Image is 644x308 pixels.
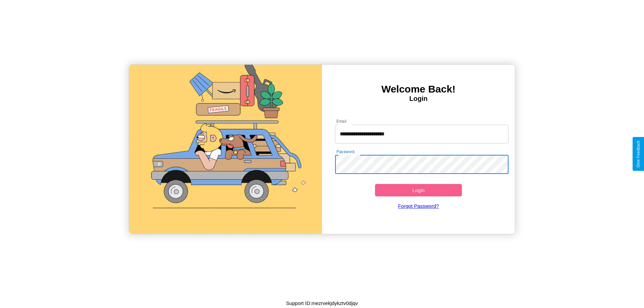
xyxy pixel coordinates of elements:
[286,299,358,308] p: Support ID: mezrvekjdykztv0djqv
[129,65,322,234] img: gif
[636,140,641,168] div: Give Feedback
[322,95,515,103] h4: Login
[336,118,347,124] label: Email
[375,184,462,196] button: Login
[336,149,354,155] label: Password
[322,83,515,95] h3: Welcome Back!
[332,196,505,215] a: Forgot Password?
